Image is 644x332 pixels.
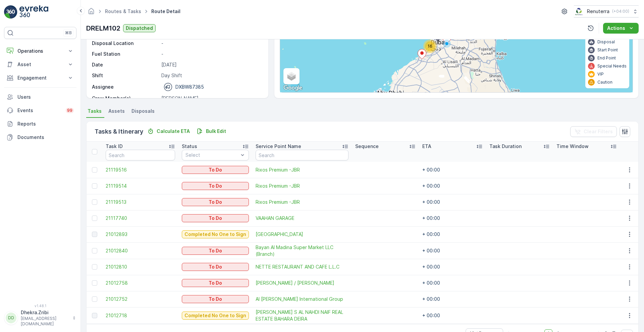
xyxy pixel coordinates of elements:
[106,167,175,173] a: 21119516
[150,8,182,15] span: Route Detail
[256,199,348,205] a: Rixos Premium -JBR
[428,44,432,49] span: 16
[106,312,175,319] a: 21012718
[182,279,249,287] button: To Do
[145,127,193,135] button: Calculate ETA
[157,128,190,135] p: Calculate ETA
[184,231,246,238] p: Completed No One to Sign
[419,178,486,194] td: + 00:00
[423,40,437,53] div: 16
[256,183,348,189] a: Rixos Premium -JBR
[92,313,97,318] div: Toggle Row Selected
[106,264,175,270] a: 21012810
[106,231,175,238] a: 21012893
[17,48,63,54] p: Operations
[284,69,299,84] a: Layers
[209,167,222,173] p: To Do
[256,215,348,222] a: VAAHAN GARAGE
[131,108,155,114] span: Disposals
[209,215,222,222] p: To Do
[422,143,431,150] p: ETA
[92,280,97,286] div: Toggle Row Selected
[6,313,16,323] div: DD
[67,108,72,113] p: 99
[256,231,348,238] span: [GEOGRAPHIC_DATA]
[419,162,486,178] td: + 00:00
[419,307,486,324] td: + 00:00
[419,259,486,275] td: + 00:00
[65,30,72,36] p: ⌘B
[607,25,625,32] p: Actions
[556,143,589,150] p: Time Window
[209,199,222,205] p: To Do
[92,84,114,90] p: Assignee
[603,23,639,34] button: Actions
[419,242,486,259] td: + 00:00
[209,296,222,302] p: To Do
[106,150,175,160] input: Search
[194,127,229,135] button: Bulk Edit
[185,152,238,158] p: Select
[182,182,249,190] button: To Do
[17,94,74,100] p: Users
[182,263,249,271] button: To Do
[92,216,97,221] div: Toggle Row Selected
[419,226,486,242] td: + 00:00
[92,183,97,189] div: Toggle Row Selected
[161,61,261,68] p: [DATE]
[184,312,246,319] p: Completed No One to Sign
[256,150,348,160] input: Search
[584,128,613,135] p: Clear Filters
[256,296,348,302] a: Al Najma Al fareeda International Group
[17,75,63,81] p: Engagement
[4,5,17,19] img: logo
[256,143,301,150] p: Service Point Name
[4,131,76,144] a: Documents
[86,23,120,33] p: DRELM102
[182,247,249,255] button: To Do
[209,247,222,254] p: To Do
[106,183,175,189] a: 21119514
[182,166,249,174] button: To Do
[355,143,379,150] p: Sequence
[161,40,261,47] p: -
[92,232,97,237] div: Toggle Row Selected
[92,61,159,68] p: Date
[4,44,76,58] button: Operations
[256,231,348,238] a: Calicut Tower Restaurant
[419,194,486,210] td: + 00:00
[4,309,76,327] button: DDDhekra.Zribi[EMAIL_ADDRESS][DOMAIN_NAME]
[612,9,629,14] p: ( +04:00 )
[182,198,249,206] button: To Do
[182,214,249,222] button: To Do
[256,280,348,286] a: Yoko Sizzler / Barsha
[106,199,175,205] a: 21119513
[106,215,175,222] a: 21117740
[419,210,486,226] td: + 00:00
[597,72,604,77] p: VIP
[88,10,95,16] a: Homepage
[256,296,348,302] span: Al [PERSON_NAME] International Group
[4,117,76,131] a: Reports
[17,134,74,141] p: Documents
[92,51,159,57] p: Fuel Station
[17,107,62,114] p: Events
[4,90,76,104] a: Users
[106,296,175,302] a: 21012752
[182,312,249,320] button: Completed No One to Sign
[4,71,76,85] button: Engagement
[182,143,197,150] p: Status
[597,80,612,85] p: Caution
[95,127,143,136] p: Tasks & Itinerary
[17,61,63,68] p: Asset
[92,296,97,302] div: Toggle Row Selected
[92,40,159,47] p: Disposal Location
[570,126,617,137] button: Clear Filters
[209,264,222,270] p: To Do
[256,309,348,322] span: [PERSON_NAME] S AL NAHDI NAIF REAL ESTATE BAHARA DEIRA
[92,264,97,270] div: Toggle Row Selected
